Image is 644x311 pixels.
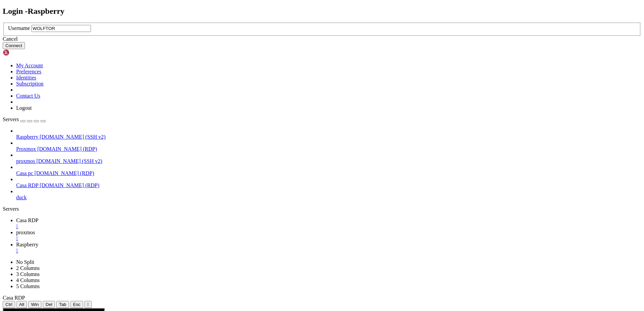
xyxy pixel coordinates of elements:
[16,248,641,254] a: 
[8,25,30,31] label: Username
[59,302,66,307] span: Tab
[16,242,38,247] span: Raspberry
[73,302,80,307] span: Esc
[31,302,39,307] span: Win
[16,93,40,99] a: Contact Us
[28,301,41,308] button: Win
[3,3,556,8] x-row: Access denied
[16,230,641,242] a: proxmos
[3,301,15,308] button: Ctrl
[19,302,25,307] span: Alt
[3,49,41,56] img: Shellngn
[16,75,36,80] a: Identities
[16,265,40,271] a: 2 Columns
[16,283,40,289] a: 5 Columns
[16,217,641,230] a: Casa RDP
[16,223,641,230] a: 
[16,195,27,200] span: duck
[3,14,556,20] x-row: Access denied
[16,128,641,140] li: Raspberry [DOMAIN_NAME] (SSH v2)
[40,134,106,140] span: [DOMAIN_NAME] (SSH v2)
[3,7,641,16] h2: Login - Raspberry
[16,164,641,176] li: Casa pc [DOMAIN_NAME] (RDP)
[3,206,641,212] div: Servers
[3,20,556,26] x-row: [EMAIL_ADDRESS][DOMAIN_NAME]'s password:
[16,134,641,140] a: Raspberry [DOMAIN_NAME] (SSH v2)
[5,302,12,307] span: Ctrl
[16,236,641,242] a: 
[87,302,89,307] div: 
[3,36,641,42] div: Cancel
[16,158,35,164] span: proxmos
[17,301,27,308] button: Alt
[16,140,641,152] li: Proxmox [DOMAIN_NAME] (RDP)
[16,182,641,188] a: Casa RDP [DOMAIN_NAME] (RDP)
[16,170,641,176] a: Casa pc [DOMAIN_NAME] (RDP)
[16,195,641,201] a: duck
[16,158,641,164] a: proxmos [DOMAIN_NAME] (SSH v2)
[16,176,641,188] li: Casa RDP [DOMAIN_NAME] (RDP)
[16,170,33,176] span: Casa pc
[16,105,32,111] a: Logout
[3,116,19,122] span: Servers
[34,170,94,176] span: [DOMAIN_NAME] (RDP)
[16,134,38,140] span: Raspberry
[3,3,556,8] x-row: Connecting [DOMAIN_NAME]...
[114,20,116,26] div: (39, 3)
[16,81,43,87] a: Subscription
[36,158,102,164] span: [DOMAIN_NAME] (SSH v2)
[3,8,5,14] div: (0, 1)
[3,42,25,49] button: Connect
[16,277,40,283] a: 4 Columns
[16,242,641,254] a: Raspberry
[16,217,38,223] span: Casa RDP
[56,301,69,308] button: Tab
[16,69,41,74] a: Preferences
[16,146,36,152] span: Proxmox
[85,301,92,308] button: 
[16,152,641,164] li: proxmos [DOMAIN_NAME] (SSH v2)
[16,182,38,188] span: Casa RDP
[37,146,97,152] span: [DOMAIN_NAME] (RDP)
[3,116,46,122] a: Servers
[16,188,641,201] li: duck
[3,8,556,14] x-row: [EMAIL_ADDRESS][DOMAIN_NAME]'s password:
[16,63,43,68] a: My Account
[43,301,55,308] button: Del
[16,271,40,277] a: 3 Columns
[16,230,35,235] span: proxmos
[16,146,641,152] a: Proxmox [DOMAIN_NAME] (RDP)
[70,301,83,308] button: Esc
[3,295,25,301] span: Casa RDP
[45,302,52,307] span: Del
[16,259,34,265] a: No Split
[40,182,99,188] span: [DOMAIN_NAME] (RDP)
